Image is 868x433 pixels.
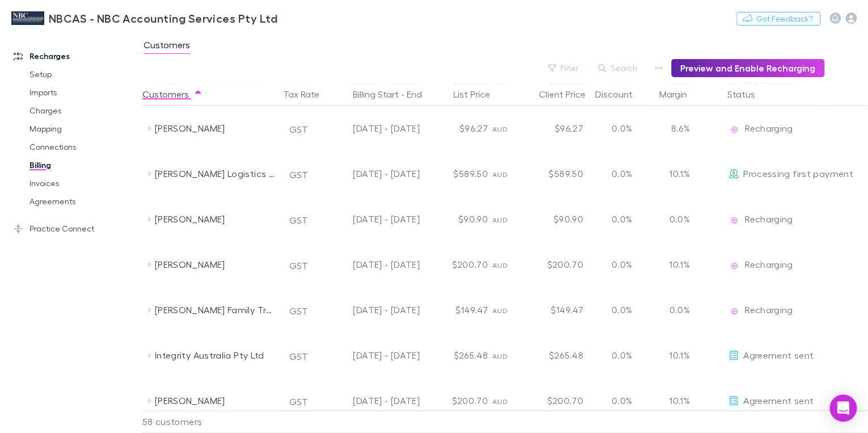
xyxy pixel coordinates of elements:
[492,125,508,133] span: AUD
[327,151,420,196] div: [DATE] - [DATE]
[520,378,588,423] div: $200.70
[327,333,420,378] div: [DATE] - [DATE]
[155,151,275,196] div: [PERSON_NAME] Logistics Pty Ltd
[18,120,147,138] a: Mapping
[155,242,275,287] div: [PERSON_NAME]
[745,259,793,270] span: Recharging
[745,304,793,315] span: Recharging
[588,378,656,423] div: 0.0%
[520,196,588,242] div: $90.90
[660,348,690,362] p: 10.1%
[539,83,599,106] button: Client Price
[18,174,147,192] a: Invoices
[144,39,190,54] span: Customers
[660,121,690,135] p: 8.6%
[284,211,313,229] button: GST
[2,220,147,238] a: Practice Connect
[592,61,644,75] button: Search
[424,196,492,242] div: $90.90
[588,287,656,333] div: 0.0%
[520,242,588,287] div: $200.70
[492,352,508,360] span: AUD
[284,257,313,275] button: GST
[18,102,147,120] a: Charges
[743,168,853,179] span: Processing first payment
[327,196,420,242] div: [DATE] - [DATE]
[155,106,275,151] div: [PERSON_NAME]
[424,151,492,196] div: $589.50
[284,166,313,184] button: GST
[728,124,740,135] img: Recharging
[453,83,504,106] button: List Price
[660,167,690,180] p: 10.1%
[327,106,420,151] div: [DATE] - [DATE]
[424,378,492,423] div: $200.70
[745,213,793,224] span: Recharging
[424,287,492,333] div: $149.47
[284,393,313,411] button: GST
[18,138,147,156] a: Connections
[588,106,656,151] div: 0.0%
[588,242,656,287] div: 0.0%
[588,333,656,378] div: 0.0%
[424,106,492,151] div: $96.27
[588,151,656,196] div: 0.0%
[327,378,420,423] div: [DATE] - [DATE]
[671,59,824,77] button: Preview and Enable Recharging
[353,83,436,106] button: Billing Start - End
[49,11,277,25] h3: NBCAS - NBC Accounting Services Pty Ltd
[18,65,147,83] a: Setup
[327,287,420,333] div: [DATE] - [DATE]
[520,287,588,333] div: $149.47
[327,242,420,287] div: [DATE] - [DATE]
[155,333,275,378] div: Integrity Australia Pty Ltd
[424,333,492,378] div: $265.48
[5,5,284,32] a: NBCAS - NBC Accounting Services Pty Ltd
[660,394,690,407] p: 10.1%
[492,170,508,179] span: AUD
[660,303,690,317] p: 0.0%
[155,196,275,242] div: [PERSON_NAME]
[18,192,147,211] a: Agreements
[424,242,492,287] div: $200.70
[595,83,646,106] button: Discount
[284,347,313,365] button: GST
[829,394,857,422] div: Open Intercom Messenger
[155,378,275,423] div: [PERSON_NAME]
[660,258,690,271] p: 10.1%
[736,12,820,26] button: Got Feedback?
[520,106,588,151] div: $96.27
[142,83,203,106] button: Customers
[492,397,508,406] span: AUD
[659,83,701,106] button: Margin
[727,83,769,106] button: Status
[284,120,313,138] button: GST
[520,333,588,378] div: $265.48
[155,287,275,333] div: [PERSON_NAME] Family Trust
[11,11,44,25] img: NBCAS - NBC Accounting Services Pty Ltd's Logo
[18,156,147,174] a: Billing
[743,350,814,360] span: Agreement sent
[492,261,508,270] span: AUD
[728,305,740,317] img: Recharging
[283,83,333,106] button: Tax Rate
[728,260,740,271] img: Recharging
[492,216,508,224] span: AUD
[743,395,814,406] span: Agreement sent
[142,410,279,433] div: 58 customers
[492,306,508,315] span: AUD
[18,83,147,102] a: Imports
[2,47,147,65] a: Recharges
[520,151,588,196] div: $589.50
[660,212,690,226] p: 0.0%
[588,196,656,242] div: 0.0%
[728,215,740,226] img: Recharging
[284,302,313,320] button: GST
[745,123,793,133] span: Recharging
[542,61,585,75] button: Filter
